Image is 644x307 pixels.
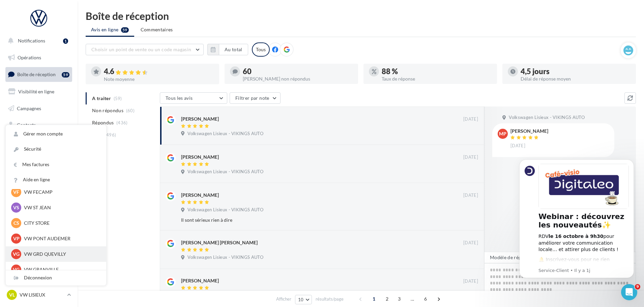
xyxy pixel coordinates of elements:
[4,118,74,132] a: Contacts
[187,131,263,137] span: Volkswagen Lisieux - VIKINGS AUTO
[4,168,74,188] a: PLV et print personnalisable
[187,169,263,175] span: Volkswagen Lisieux - VIKINGS AUTO
[20,291,64,298] p: VW LISIEUX
[5,288,72,301] a: VL VW LISIEUX
[24,204,98,211] p: VW ST JEAN
[13,189,19,195] span: VF
[63,38,68,44] div: 1
[181,239,258,246] div: [PERSON_NAME] [PERSON_NAME]
[141,26,173,33] span: Commentaires
[86,44,204,55] button: Choisir un point de vente ou un code magasin
[207,44,248,55] button: Au total
[181,217,434,223] div: Il sont sérieux rien à dire
[4,101,74,116] a: Campagnes
[276,296,291,302] span: Afficher
[104,77,214,82] div: Note moyenne
[181,277,219,284] div: [PERSON_NAME]
[243,76,353,81] div: [PERSON_NAME] non répondus
[230,92,281,104] button: Filtrer par note
[24,220,98,226] p: CITY STORE
[382,76,492,81] div: Taux de réponse
[24,251,98,257] p: VW GRD QUEVILLY
[24,189,98,195] p: VW FECAMP
[463,192,478,198] span: [DATE]
[316,296,344,302] span: résultats/page
[394,294,405,304] span: 3
[463,240,478,246] span: [DATE]
[4,34,71,48] button: Notifications 1
[18,38,45,43] span: Notifications
[635,284,640,289] span: 9
[369,294,379,304] span: 1
[105,132,116,137] span: (496)
[187,207,263,213] span: Volkswagen Lisieux - VIKINGS AUTO
[219,44,248,55] button: Au total
[160,92,227,104] button: Tous les avis
[17,105,41,111] span: Campagnes
[510,129,548,133] div: [PERSON_NAME]
[166,95,193,101] span: Tous les avis
[243,68,353,75] div: 60
[4,85,74,99] a: Visibilité en ligne
[104,68,214,75] div: 4.6
[13,220,19,226] span: CS
[484,252,543,263] button: Modèle de réponse
[4,152,74,166] a: Calendrier
[17,122,36,128] span: Contacts
[521,68,631,75] div: 4,5 jours
[4,135,74,149] a: Médiathèque
[6,126,106,142] a: Gérer mon compte
[181,154,219,160] div: [PERSON_NAME]
[86,11,636,21] div: Boîte de réception
[298,297,304,302] span: 10
[24,235,98,242] p: VW PONT AUDEMER
[13,266,20,273] span: VG
[18,55,41,60] span: Opérations
[13,251,20,257] span: VG
[92,119,114,126] span: Répondus
[6,270,106,285] div: Déconnexion
[17,71,56,77] span: Boîte de réception
[6,157,106,172] a: Mes factures
[181,116,219,122] div: [PERSON_NAME]
[92,107,123,114] span: Non répondus
[420,294,431,304] span: 6
[24,266,98,273] p: VW GRANVILLE
[382,68,492,75] div: 88 %
[4,51,74,65] a: Opérations
[187,254,263,260] span: Volkswagen Lisieux - VIKINGS AUTO
[521,76,631,81] div: Délai de réponse moyen
[510,143,525,149] span: [DATE]
[13,204,19,211] span: VS
[509,151,644,304] iframe: Intercom notifications message
[252,42,270,57] div: Tous
[295,295,312,304] button: 10
[382,294,392,304] span: 2
[6,142,106,157] a: Sécurité
[463,278,478,284] span: [DATE]
[463,116,478,122] span: [DATE]
[9,291,15,298] span: VL
[621,284,637,300] iframe: Intercom live chat
[181,192,219,198] div: [PERSON_NAME]
[407,294,418,304] span: ...
[126,108,135,113] span: (60)
[499,130,506,137] span: MP
[18,89,54,94] span: Visibilité en ligne
[6,172,106,187] a: Aide en ligne
[463,154,478,160] span: [DATE]
[116,120,128,125] span: (436)
[4,191,74,211] a: Campagnes DataOnDemand
[13,235,20,242] span: VP
[62,72,69,78] div: 59
[509,115,585,121] span: Volkswagen Lisieux - VIKINGS AUTO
